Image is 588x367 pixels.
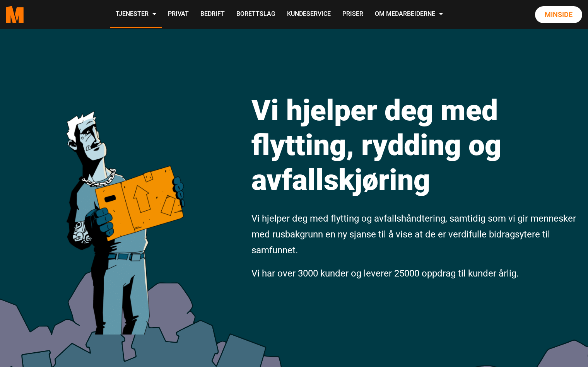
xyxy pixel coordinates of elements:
[58,75,191,335] img: medarbeiderne man icon optimized
[195,1,231,28] a: Bedrift
[369,1,449,28] a: Om Medarbeiderne
[251,268,519,279] span: Vi har over 3000 kunder og leverer 25000 oppdrag til kunder årlig.
[110,1,162,28] a: Tjenester
[337,1,369,28] a: Priser
[231,1,281,28] a: Borettslag
[281,1,337,28] a: Kundeservice
[535,6,582,23] a: Minside
[251,93,578,197] h1: Vi hjelper deg med flytting, rydding og avfallskjøring
[162,1,195,28] a: Privat
[251,213,576,256] span: Vi hjelper deg med flytting og avfallshåndtering, samtidig som vi gir mennesker med rusbakgrunn e...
